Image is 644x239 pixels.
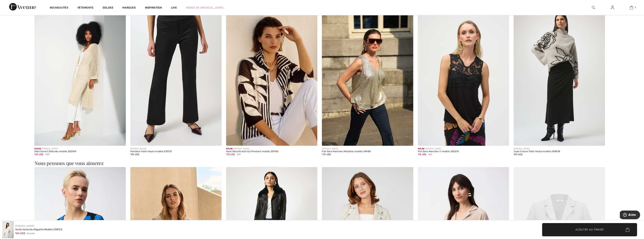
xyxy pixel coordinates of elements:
[34,147,126,150] div: [PERSON_NAME]
[418,9,509,146] img: Pull Sans Manches V modèle 252076
[2,221,14,238] img: Veste textur&eacute;e &eacute;l&eacute;gante Mod&egrave;le 258125
[620,211,640,220] iframe: Ouvre un widget dans lequel vous pouvez trouver plus d’informations
[50,6,68,10] a: Nouveautés
[322,9,413,146] img: Pull Sans Manches Métallisé modèle 244181
[34,148,41,150] span: Solde
[622,5,641,10] a: 1
[226,153,235,156] span: 175 US$
[171,6,177,10] a: Live
[45,153,50,156] span: 239
[34,9,126,146] img: Gilet Ouvert Détendu modèle 252904
[15,232,25,235] span: 165 US$
[226,147,317,150] div: [PERSON_NAME]
[186,6,223,10] a: Robes de [MEDICAL_DATA]
[145,6,162,10] span: Inspiration
[630,5,633,10] img: Mon panier
[123,6,136,10] a: Marques
[237,153,241,156] span: 319
[428,153,432,156] span: 165
[226,150,317,153] div: Haut Décontracté Col Montant modèle 251963
[418,147,509,150] div: [PERSON_NAME]
[418,153,426,156] span: 116 US$
[130,153,139,156] span: 195 US$
[130,150,222,153] div: Pantalon Taille Haute modèle 253137
[322,147,413,150] div: [PERSON_NAME]
[514,9,605,146] img: Jupe Crayon Taille Haute modèle 254018
[27,232,34,235] span: 235 US$
[635,6,636,9] span: 1
[15,228,62,231] div: Veste texturée élégante Modèle 258125
[34,150,126,153] div: Gilet Ouvert Détendu modèle 252904
[322,153,331,156] span: 170 US$
[226,148,233,150] span: Solde
[514,150,605,153] div: Jupe Crayon Taille Haute modèle 254018
[34,161,609,166] h3: Nous pensons que vous aimerez
[15,225,34,227] a: [PERSON_NAME]
[418,150,509,153] div: Pull Sans Manches V modèle 252076
[226,9,317,146] img: Haut Décontracté Col Montant modèle 251963
[514,153,522,156] span: 159 US$
[322,150,413,153] div: Pull Sans Manches Métallisé modèle 244181
[514,147,605,150] div: [PERSON_NAME]
[626,228,629,232] img: Bag.svg
[611,5,614,10] img: Mes infos
[542,223,637,236] button: Ajouter au panier
[130,9,222,146] img: Pantalon Taille Haute modèle 253137
[34,153,43,156] span: 143 US$
[576,228,604,232] span: Ajouter au panier
[9,3,36,11] img: 1ère Avenue
[418,148,425,150] span: Solde
[608,5,617,10] a: Se connecter
[592,5,595,10] img: recherche
[77,6,93,10] a: Vêtements
[103,6,113,10] a: Soldes
[130,147,222,150] div: [PERSON_NAME]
